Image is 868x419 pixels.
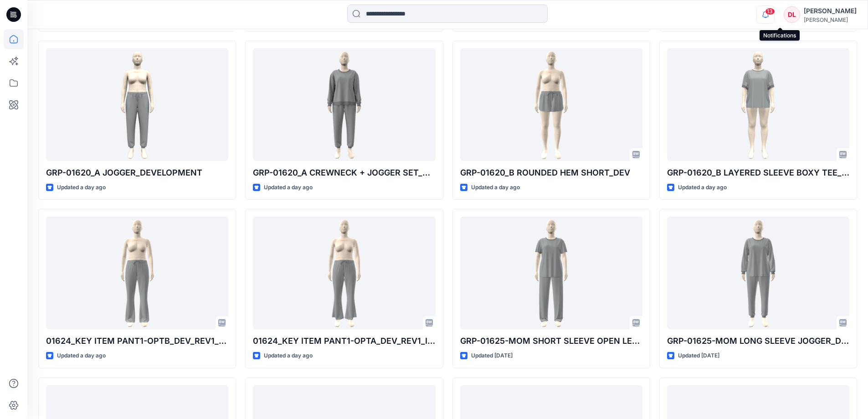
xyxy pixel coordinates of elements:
span: 13 [765,8,775,15]
p: Updated a day ago [264,351,313,361]
a: GRP-01620_B LAYERED SLEEVE BOXY TEE_DEV [667,48,849,161]
div: [PERSON_NAME] [804,5,857,16]
a: GRP-01625-MOM SHORT SLEEVE OPEN LEG_DEV_REV1 [460,217,642,329]
p: GRP-01620_B ROUNDED HEM SHORT_DEV [460,166,642,179]
p: GRP-01625-MOM SHORT SLEEVE OPEN LEG_DEV_REV1 [460,335,642,347]
a: GRP-01620_B ROUNDED HEM SHORT_DEV [460,48,642,161]
div: DL [784,6,800,23]
p: GRP-01620_A JOGGER_DEVELOPMENT [46,166,228,179]
a: GRP-01620_A CREWNECK + JOGGER SET_DEVELOPMENT [253,48,435,161]
a: GRP-01620_A JOGGER_DEVELOPMENT [46,48,228,161]
a: GRP-01625-MOM LONG SLEEVE JOGGER_DEV_REV1 [667,217,849,329]
p: 01624_KEY ITEM PANT1-OPTA_DEV_REV1_IN SEAM-27 [253,335,435,347]
p: Updated a day ago [57,183,106,192]
p: GRP-01620_B LAYERED SLEEVE BOXY TEE_DEV [667,166,849,179]
p: Updated [DATE] [471,351,513,361]
p: Updated a day ago [471,183,520,192]
p: Updated a day ago [57,351,106,361]
a: 01624_KEY ITEM PANT1-OPTA_DEV_REV1_IN SEAM-27 [253,217,435,329]
p: Updated a day ago [678,183,727,192]
a: 01624_KEY ITEM PANT1-OPTB_DEV_REV1_IN SEAM-29 [46,217,228,329]
p: GRP-01620_A CREWNECK + JOGGER SET_DEVELOPMENT [253,166,435,179]
p: Updated [DATE] [678,351,719,361]
p: 01624_KEY ITEM PANT1-OPTB_DEV_REV1_IN SEAM-29 [46,335,228,347]
p: GRP-01625-MOM LONG SLEEVE JOGGER_DEV_REV1 [667,335,849,347]
div: [PERSON_NAME] [804,16,857,23]
p: Updated a day ago [264,183,313,192]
